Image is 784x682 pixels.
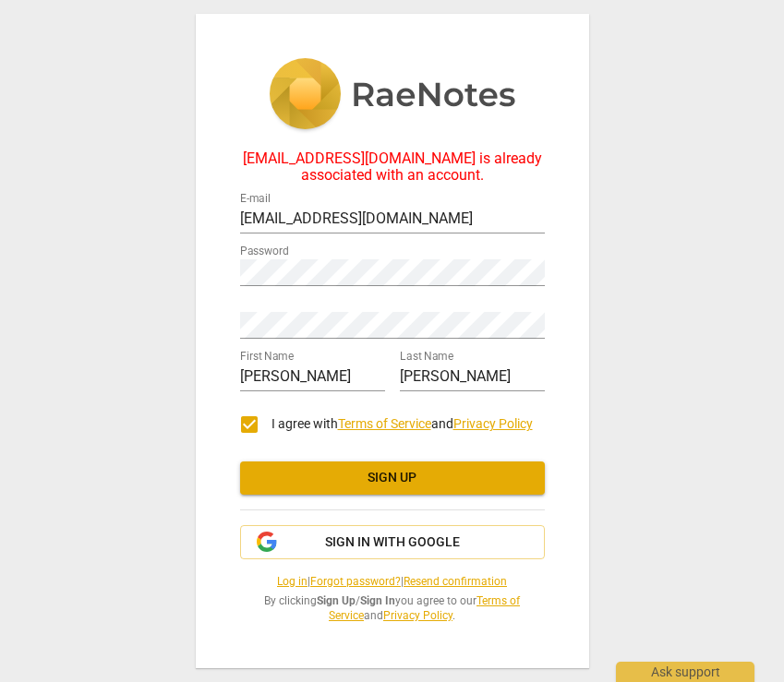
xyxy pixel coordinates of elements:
label: Last Name [400,351,453,362]
a: Terms of Service [338,416,431,431]
span: Sign in with Google [325,533,460,552]
label: E-mail [240,193,271,204]
label: First Name [240,351,294,362]
a: Forgot password? [310,575,401,588]
b: Sign Up [317,594,356,607]
a: Privacy Policy [453,416,533,431]
div: Ask support [616,662,754,682]
button: Sign up [240,461,545,495]
span: | | [240,574,545,590]
a: Resend confirmation [404,575,507,588]
img: 5ac2273c67554f335776073100b6d88f.svg [269,58,516,134]
label: Password [240,245,289,257]
span: I agree with and [271,416,533,431]
b: Sign In [360,594,395,607]
button: Sign in with Google [240,525,545,560]
a: Log in [277,575,308,588]
span: Sign up [255,469,530,487]
span: By clicking / you agree to our and . [240,593,545,624]
div: [EMAIL_ADDRESS][DOMAIN_NAME] is already associated with an account. [240,150,545,185]
a: Privacy Policy [383,609,452,622]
